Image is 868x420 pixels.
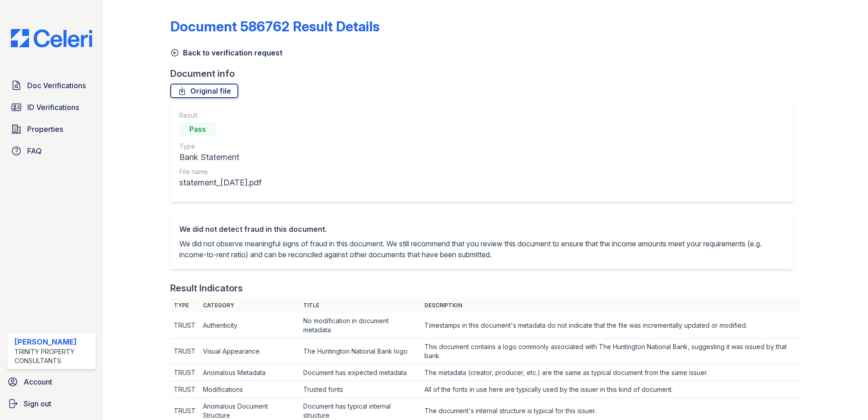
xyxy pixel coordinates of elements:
td: TRUST [170,365,199,381]
p: We did not observe meaningful signs of fraud in this document. We still recommend that you review... [179,238,784,260]
a: Back to verification request [170,47,282,58]
td: Trusted fonts [300,381,421,398]
td: The metadata (creator, producer, etc.) are the same as typical document from the same issuer. [421,365,801,381]
a: Original file [170,84,238,98]
div: Bank Statement [179,151,261,164]
div: Type [179,142,261,151]
a: Document 586762 Result Details [170,18,380,35]
a: Doc Verifications [7,76,96,95]
span: Sign out [24,398,51,409]
td: No modification in document metadata [300,313,421,339]
div: Document info [170,67,801,80]
span: Properties [27,124,63,135]
td: Modifications [199,381,299,398]
th: Title [300,298,421,313]
a: ID Verifications [7,98,96,116]
td: Authenticity [199,313,299,339]
div: [PERSON_NAME] [15,336,92,347]
td: This document contains a logo commonly associated with The Huntington National Bank, suggesting i... [421,339,801,365]
div: We did not detect fraud in this document. [179,224,784,235]
span: Account [24,376,52,387]
td: Visual Appearance [199,339,299,365]
div: Result [179,111,261,120]
td: TRUST [170,381,199,398]
div: Pass [179,122,216,136]
td: Document has expected metadata [300,365,421,381]
div: Trinity Property Consultants [15,347,92,365]
span: Doc Verifications [27,80,86,91]
td: TRUST [170,313,199,339]
span: ID Verifications [27,102,79,113]
td: TRUST [170,339,199,365]
a: Properties [7,120,96,138]
span: FAQ [27,145,42,156]
div: File name [179,167,261,176]
td: Anomalous Metadata [199,365,299,381]
a: FAQ [7,142,96,160]
th: Description [421,298,801,313]
td: All of the fonts in use here are typically used by the issuer in this kind of document. [421,381,801,398]
td: Timestamps in this document's metadata do not indicate that the file was incrementally updated or... [421,313,801,339]
a: Sign out [4,395,99,413]
a: Account [4,373,99,391]
td: The Huntington National Bank logo [300,339,421,365]
th: Category [199,298,299,313]
img: CE_Logo_Blue-a8612792a0a2168367f1c8372b55b34899dd931a85d93a1a3d3e32e68fde9ad4.png [4,29,99,47]
div: statement_[DATE].pdf [179,176,261,189]
th: Type [170,298,199,313]
div: Result Indicators [170,282,243,295]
